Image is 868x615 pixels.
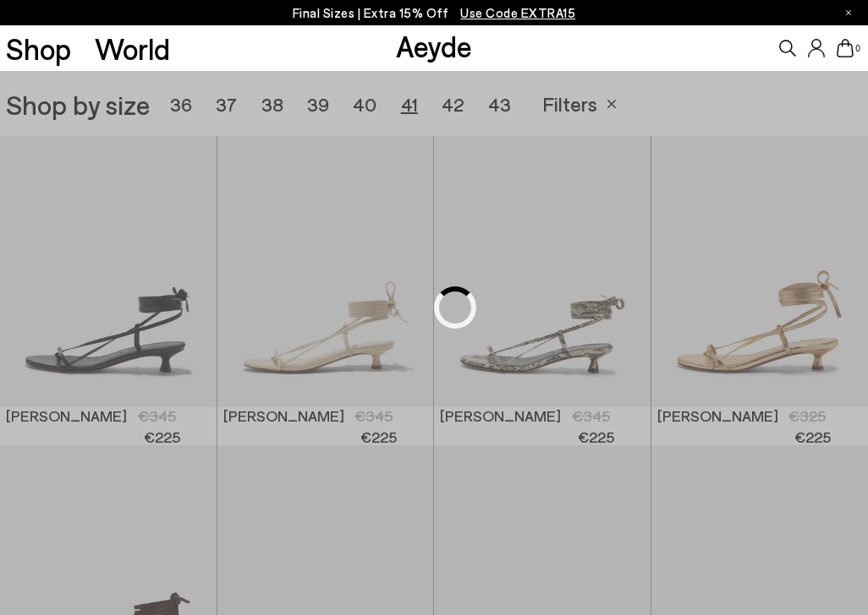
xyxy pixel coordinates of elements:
a: 0 [837,39,854,57]
a: Aeyde [396,28,472,63]
p: Final Sizes | Extra 15% Off [293,3,576,24]
a: Shop [6,34,71,63]
span: Navigate to /collections/ss25-final-sizes [460,5,575,20]
span: 0 [854,44,862,53]
a: World [95,34,170,63]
